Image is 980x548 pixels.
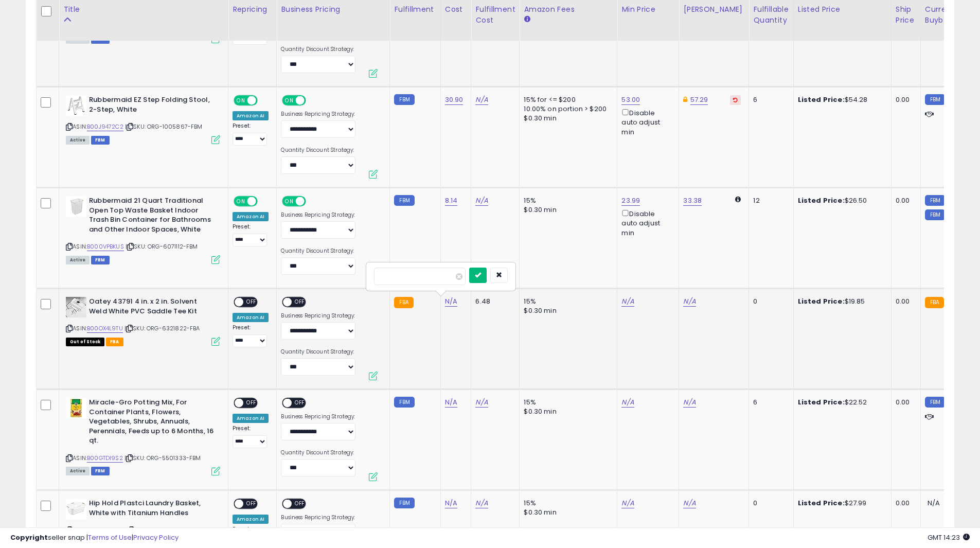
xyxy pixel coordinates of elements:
div: 0.00 [896,196,913,205]
label: Quantity Discount Strategy: [281,449,355,456]
small: FBM [925,209,945,220]
span: OFF [256,96,273,105]
div: $19.85 [798,297,883,306]
div: 6.48 [475,297,511,306]
div: $0.30 min [524,205,609,215]
a: N/A [475,498,488,508]
label: Quantity Discount Strategy: [281,46,355,53]
div: $27.99 [798,499,883,508]
span: FBM [91,136,110,145]
b: Rubbermaid 21 Quart Traditional Open Top Waste Basket Indoor Trash Bin Container for Bathrooms an... [89,196,214,237]
div: Preset: [233,223,269,246]
span: All listings currently available for purchase on Amazon [66,136,90,145]
b: Listed Price: [798,196,845,205]
div: Amazon AI [233,212,269,221]
small: FBM [925,94,945,105]
div: $26.50 [798,196,883,205]
label: Quantity Discount Strategy: [281,147,355,154]
div: 6 [753,398,785,407]
span: OFF [305,197,321,206]
div: ASIN: [66,95,220,143]
a: Privacy Policy [133,533,179,542]
span: ON [235,96,247,105]
div: Amazon Fees [524,4,613,15]
div: Cost [445,4,467,15]
i: This overrides the store level Dynamic Max Price for this listing [683,96,687,103]
div: 0 [753,297,785,306]
div: 0.00 [896,499,913,508]
a: N/A [445,498,457,508]
div: ASIN: [66,398,220,474]
div: Amazon AI [233,313,269,322]
div: [PERSON_NAME] [683,4,744,15]
div: $54.28 [798,95,883,104]
div: ASIN: [66,297,220,345]
div: Fulfillable Quantity [753,4,789,26]
b: Listed Price: [798,397,845,407]
div: 15% [524,196,609,205]
div: Business Pricing [281,4,385,15]
div: Preset: [233,324,269,347]
small: Amazon Fees. [524,15,530,24]
div: Fulfillment Cost [475,4,515,26]
a: N/A [621,296,634,307]
div: Disable auto adjust min [621,107,671,137]
small: FBM [394,498,414,508]
b: Oatey 43791 4 in. x 2 in. Solvent Weld White PVC Saddle Tee Kit [89,297,214,319]
div: Min Price [621,4,674,15]
small: FBM [925,397,945,408]
a: B00GTDI9S2 [87,454,123,463]
small: FBM [394,397,414,408]
a: 53.00 [621,95,640,105]
div: 0.00 [896,297,913,306]
span: ON [283,197,296,206]
div: Ship Price [896,4,916,26]
b: Hip Hold Plastci Laundry Basket, White with Titanium Handles [89,499,214,520]
img: 31-9Zh10T5L._SL40_.jpg [66,95,86,116]
b: Listed Price: [798,498,845,508]
div: $0.30 min [524,508,609,517]
b: Miracle-Gro Potting Mix, For Container Plants, Flowers, Vegetables, Shrubs, Annuals, Perennials, ... [89,398,214,448]
a: B00OX4L9TU [87,324,123,333]
a: Terms of Use [88,533,132,542]
div: 0.00 [896,95,913,104]
span: ON [235,197,247,206]
a: N/A [445,296,457,307]
span: ON [283,96,296,105]
label: Business Repricing Strategy: [281,413,355,420]
a: N/A [621,397,634,408]
div: Preset: [233,425,269,448]
a: 33.38 [683,196,702,206]
div: 0 [753,499,785,508]
span: | SKU: ORG-1005867-FBM [125,122,203,131]
div: seller snap | | [10,533,179,543]
div: $0.30 min [524,114,609,123]
img: 31qIts0uF2L._SL40_.jpg [66,499,86,519]
span: OFF [256,197,273,206]
span: All listings currently available for purchase on Amazon [66,256,90,264]
div: $22.52 [798,398,883,407]
div: Disable auto adjust min [621,208,671,238]
i: Revert to store-level Dynamic Max Price [733,97,738,102]
span: OFF [243,399,260,408]
i: Calculated using Dynamic Max Price. [735,196,741,203]
span: 2025-09-10 14:23 GMT [928,533,970,542]
div: 6 [753,95,785,104]
div: Preset: [233,122,269,146]
span: | SKU: ORG-5501333-FBM [124,454,201,462]
label: Business Repricing Strategy: [281,312,355,320]
div: Listed Price [798,4,887,15]
div: Title [63,4,224,15]
b: Listed Price: [798,95,845,104]
a: B00J9472C2 [87,122,123,131]
div: Amazon AI [233,515,269,524]
img: 41FdTHaJS+L._SL40_.jpg [66,297,86,317]
b: Listed Price: [798,296,845,306]
div: Amazon AI [233,414,269,423]
img: 41d0tOKQ1ML._SL40_.jpg [66,398,86,418]
div: 15% [524,398,609,407]
div: 15% [524,499,609,508]
div: Current Buybox Price [925,4,978,26]
a: 23.99 [621,196,640,206]
span: OFF [292,298,309,307]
